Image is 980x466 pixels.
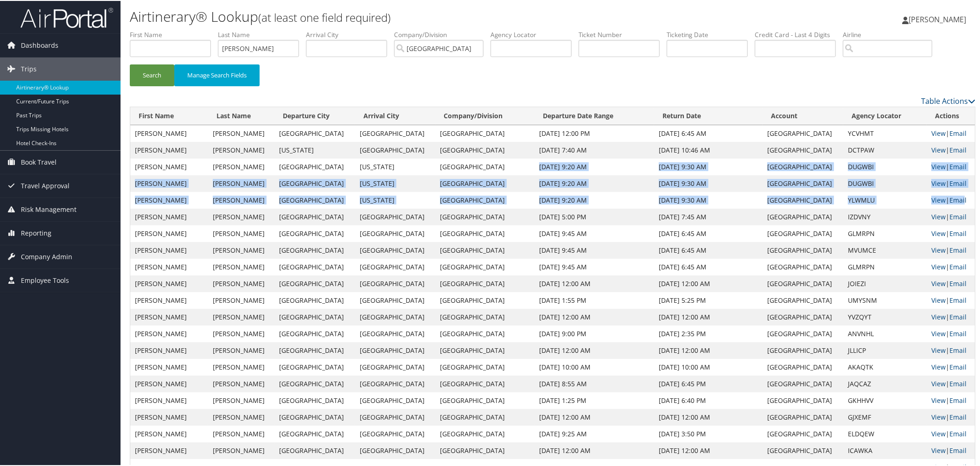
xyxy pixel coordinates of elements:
td: [DATE] 9:25 AM [535,425,654,441]
td: [GEOGRAPHIC_DATA] [274,124,355,141]
td: [GEOGRAPHIC_DATA] [274,291,355,308]
td: [GEOGRAPHIC_DATA] [355,241,436,258]
td: [PERSON_NAME] [130,258,208,274]
td: [DATE] 12:00 AM [535,274,654,291]
td: [PERSON_NAME] [130,191,208,208]
span: Book Travel [21,150,57,173]
td: [GEOGRAPHIC_DATA] [763,375,843,391]
button: Search [130,64,174,85]
td: [GEOGRAPHIC_DATA] [274,408,355,425]
td: [GEOGRAPHIC_DATA] [435,191,535,208]
td: [DATE] 5:00 PM [535,208,654,224]
td: [DATE] 9:45 AM [535,258,654,274]
td: [GEOGRAPHIC_DATA] [435,325,535,341]
td: [DATE] 10:46 AM [654,141,763,158]
td: [DATE] 12:00 AM [535,408,654,425]
td: [DATE] 6:45 AM [654,224,763,241]
td: ELDQEW [843,425,927,441]
td: [PERSON_NAME] [130,224,208,241]
a: View [931,412,946,421]
td: [GEOGRAPHIC_DATA] [435,341,535,358]
a: Email [949,412,967,421]
td: | [927,391,975,408]
td: [DATE] 9:20 AM [535,191,654,208]
td: [PERSON_NAME] [130,174,208,191]
td: [GEOGRAPHIC_DATA] [763,425,843,441]
td: [GEOGRAPHIC_DATA] [355,358,436,375]
span: Travel Approval [21,173,70,197]
td: [GEOGRAPHIC_DATA] [274,375,355,391]
th: Company/Division [435,106,535,124]
span: Risk Management [21,197,76,220]
td: [GEOGRAPHIC_DATA] [274,258,355,274]
small: (at least one field required) [258,9,391,24]
td: [GEOGRAPHIC_DATA] [435,241,535,258]
td: [PERSON_NAME] [130,141,208,158]
a: Email [949,362,967,370]
a: View [931,211,946,220]
td: GJXEMF [843,408,927,425]
td: [GEOGRAPHIC_DATA] [763,358,843,375]
td: [DATE] 9:00 PM [535,325,654,341]
td: [PERSON_NAME] [130,208,208,224]
td: [GEOGRAPHIC_DATA] [355,291,436,308]
td: [PERSON_NAME] [208,375,274,391]
th: Departure Date Range: activate to sort column ascending [535,106,654,124]
td: [PERSON_NAME] [208,358,274,375]
td: [PERSON_NAME] [208,174,274,191]
td: [GEOGRAPHIC_DATA] [435,174,535,191]
a: View [931,178,946,187]
td: | [927,141,975,158]
td: [GEOGRAPHIC_DATA] [274,174,355,191]
td: [GEOGRAPHIC_DATA] [435,208,535,224]
td: [US_STATE] [355,191,436,208]
td: [GEOGRAPHIC_DATA] [355,391,436,408]
td: YLWMLU [843,191,927,208]
td: IZDVNY [843,208,927,224]
td: [PERSON_NAME] [130,124,208,141]
a: View [931,145,946,153]
td: [GEOGRAPHIC_DATA] [274,308,355,325]
a: Email [949,178,967,187]
td: [DATE] 9:45 AM [535,241,654,258]
td: [PERSON_NAME] [130,158,208,174]
td: [DATE] 12:00 PM [535,124,654,141]
td: [DATE] 6:40 PM [654,391,763,408]
label: Airline [843,29,939,38]
td: [GEOGRAPHIC_DATA] [274,241,355,258]
td: [GEOGRAPHIC_DATA] [763,124,843,141]
td: [GEOGRAPHIC_DATA] [274,158,355,174]
th: Last Name: activate to sort column ascending [208,106,274,124]
td: [PERSON_NAME] [208,291,274,308]
td: [PERSON_NAME] [130,341,208,358]
td: [GEOGRAPHIC_DATA] [355,425,436,441]
td: [PERSON_NAME] [208,441,274,458]
a: Email [949,161,967,170]
td: [DATE] 12:00 AM [654,441,763,458]
th: Arrival City: activate to sort column ascending [355,106,436,124]
td: [US_STATE] [355,174,436,191]
td: [GEOGRAPHIC_DATA] [763,341,843,358]
td: [PERSON_NAME] [130,391,208,408]
td: [DATE] 9:20 AM [535,158,654,174]
td: YCVHMT [843,124,927,141]
td: [GEOGRAPHIC_DATA] [435,274,535,291]
a: Email [949,195,967,204]
td: [PERSON_NAME] [208,341,274,358]
th: First Name: activate to sort column ascending [130,106,208,124]
td: [GEOGRAPHIC_DATA] [274,441,355,458]
td: [DATE] 12:00 AM [654,341,763,358]
td: [GEOGRAPHIC_DATA] [763,141,843,158]
a: [PERSON_NAME] [902,5,975,32]
td: [DATE] 3:50 PM [654,425,763,441]
td: [DATE] 12:00 AM [535,308,654,325]
td: [PERSON_NAME] [130,308,208,325]
td: [GEOGRAPHIC_DATA] [355,325,436,341]
td: | [927,358,975,375]
span: Employee Tools [21,268,69,291]
td: JAQCAZ [843,375,927,391]
td: [GEOGRAPHIC_DATA] [274,425,355,441]
td: AKAQTK [843,358,927,375]
td: [PERSON_NAME] [130,408,208,425]
td: [GEOGRAPHIC_DATA] [763,308,843,325]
